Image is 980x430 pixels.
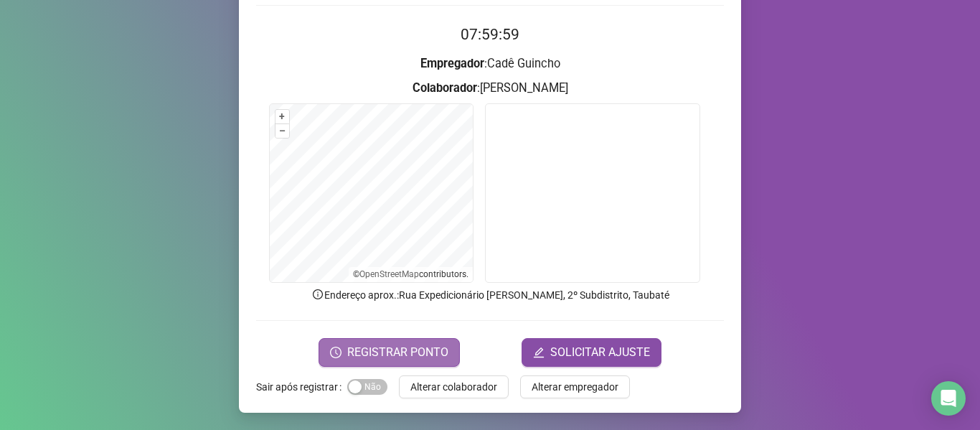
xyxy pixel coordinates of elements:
[353,269,468,279] li: © contributors.
[275,124,289,138] button: –
[359,269,419,279] a: OpenStreetMap
[256,79,724,98] h3: : [PERSON_NAME]
[522,338,661,367] button: editSOLICITAR AJUSTE
[275,110,289,123] button: +
[532,379,618,395] span: Alterar empregador
[410,379,497,395] span: Alterar colaborador
[413,81,477,95] strong: Colaborador
[399,375,509,398] button: Alterar colaborador
[347,344,448,361] span: REGISTRAR PONTO
[319,338,460,367] button: REGISTRAR PONTO
[520,375,630,398] button: Alterar empregador
[330,347,341,358] span: clock-circle
[420,57,484,70] strong: Empregador
[256,287,724,303] p: Endereço aprox. : Rua Expedicionário [PERSON_NAME], 2º Subdistrito, Taubaté
[461,26,519,43] time: 07:59:59
[256,375,347,398] label: Sair após registrar
[931,381,966,416] div: Open Intercom Messenger
[533,347,545,358] span: edit
[311,288,324,301] span: info-circle
[256,55,724,73] h3: : Cadê Guincho
[550,344,650,361] span: SOLICITAR AJUSTE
